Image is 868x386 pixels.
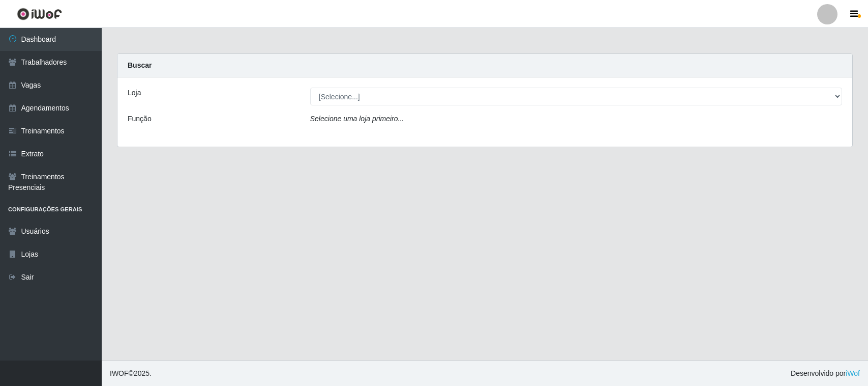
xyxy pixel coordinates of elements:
[791,368,860,379] span: Desenvolvido por
[17,8,62,20] img: CoreUI Logo
[846,369,860,377] a: iWof
[128,61,152,69] strong: Buscar
[128,114,152,124] label: Função
[110,368,152,379] span: © 2025 .
[310,115,404,123] i: Selecione uma loja primeiro...
[110,369,129,377] span: IWOF
[128,88,141,98] label: Loja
